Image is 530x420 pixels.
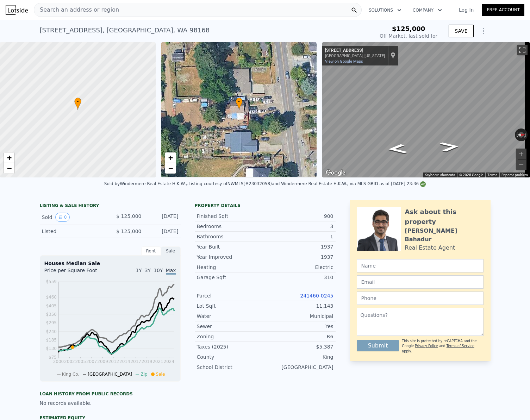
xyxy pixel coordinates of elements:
tspan: $460 [46,295,57,300]
tspan: 2017 [130,359,141,364]
div: Listing courtesy of NWMLS (#23032058) and Windermere Real Estate H.K.W., via MLS GRID as of [DATE... [188,181,426,186]
div: Heating [197,264,265,271]
div: Off Market, last sold for [380,32,437,39]
span: 3Y [145,268,151,273]
tspan: $75 [49,355,57,360]
a: Free Account [482,4,524,16]
div: 310 [265,274,333,281]
tspan: $295 [46,320,57,325]
div: Map [322,42,530,177]
button: Keyboard shortcuts [425,173,455,177]
img: Lotside [6,5,28,15]
div: Bedrooms [197,223,265,230]
a: Log In [450,6,482,13]
button: Submit [357,340,399,351]
img: NWMLS Logo [420,181,426,187]
input: Phone [357,292,484,305]
span: + [7,153,12,162]
span: $ 125,000 [116,213,141,219]
div: Year Built [197,243,265,250]
div: Electric [265,264,333,271]
div: LISTING & SALE HISTORY [40,203,181,210]
span: Max [166,268,176,275]
div: Year Improved [197,253,265,261]
div: 11,143 [265,302,333,309]
tspan: 2002 [64,359,75,364]
button: Show Options [476,24,491,38]
a: Zoom out [165,163,176,174]
div: Rent [141,246,161,256]
a: Privacy Policy [415,344,438,348]
button: Solutions [363,4,407,17]
span: − [168,164,173,173]
div: R6 [265,333,333,340]
span: [GEOGRAPHIC_DATA] [88,372,132,377]
div: No records available. [40,400,181,407]
tspan: $559 [46,279,57,284]
input: Email [357,275,484,289]
div: $5,387 [265,343,333,350]
tspan: 2024 [163,359,174,364]
path: Go North, 1st Ave S [431,139,468,154]
span: King Co. [62,372,80,377]
span: Sale [156,372,165,377]
div: Zoning [197,333,265,340]
span: $125,000 [392,25,425,32]
span: 1Y [136,268,142,273]
div: Bathrooms [197,233,265,240]
div: • [74,98,81,110]
tspan: 2021 [152,359,163,364]
div: 3 [265,223,333,230]
div: School District [197,364,265,371]
tspan: 2014 [119,359,130,364]
div: This site is protected by reCAPTCHA and the Google and apply. [402,339,483,354]
span: $ 125,000 [116,228,141,234]
button: View historical data [55,213,70,222]
a: View on Google Maps [325,59,363,64]
tspan: $130 [46,346,57,351]
button: Reset the view [515,132,528,138]
div: 1 [265,233,333,240]
div: Water [197,313,265,320]
tspan: 2005 [75,359,86,364]
button: SAVE [449,25,473,37]
div: Taxes (2025) [197,343,265,350]
div: 1937 [265,253,333,261]
span: − [7,164,12,173]
div: • [236,98,243,110]
button: Company [407,4,448,17]
tspan: 2019 [141,359,152,364]
div: Houses Median Sale [44,260,176,267]
span: Search an address or region [34,6,119,14]
span: + [168,153,173,162]
span: 10Y [154,268,163,273]
div: Yes [265,323,333,330]
div: 1937 [265,243,333,250]
div: 900 [265,213,333,220]
tspan: $240 [46,329,57,334]
div: [DATE] [147,228,179,235]
a: Zoom in [4,152,14,163]
div: [GEOGRAPHIC_DATA], [US_STATE] [325,54,385,58]
div: Listed [42,228,105,235]
input: Name [357,259,484,272]
div: Loan history from public records [40,391,181,397]
img: Google [324,168,347,177]
div: Real Estate Agent [405,244,455,252]
button: Zoom in [516,149,526,159]
a: Open this area in Google Maps (opens a new window) [324,168,347,177]
a: 241460-0245 [300,293,333,299]
a: Zoom in [165,152,176,163]
div: Property details [195,203,336,208]
div: Ask about this property [405,207,484,227]
div: [STREET_ADDRESS] , [GEOGRAPHIC_DATA] , WA 98168 [40,25,210,35]
span: • [74,99,81,105]
button: Rotate clockwise [524,128,528,141]
a: Report a problem [501,173,528,177]
div: [DATE] [147,213,179,222]
tspan: 2000 [53,359,64,364]
tspan: 2012 [108,359,119,364]
div: Sale [161,246,181,256]
a: Terms [487,173,497,177]
a: Terms of Service [447,344,474,348]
